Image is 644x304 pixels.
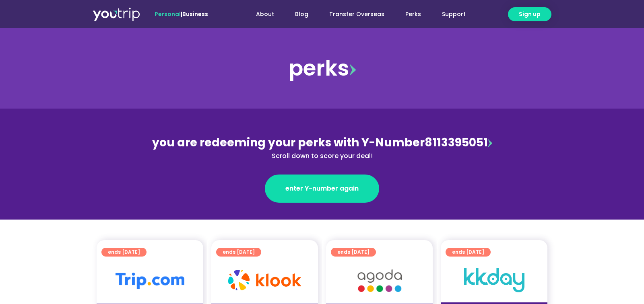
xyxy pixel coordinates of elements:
span: enter Y-number again [285,184,359,193]
a: ends [DATE] [216,248,261,257]
span: you are redeeming your perks with Y-Number [152,135,425,150]
a: ends [DATE] [331,248,376,257]
a: Transfer Overseas [319,7,395,22]
span: ends [DATE] [108,248,140,257]
a: Business [182,10,208,18]
a: Sign up [508,7,551,21]
span: ends [DATE] [452,248,484,257]
a: Support [431,7,476,22]
span: ends [DATE] [337,248,369,257]
a: Blog [285,7,319,22]
span: Sign up [519,10,541,18]
a: ends [DATE] [101,248,147,257]
a: Perks [395,7,431,22]
span: | [155,10,208,18]
nav: Menu [230,7,476,22]
span: Personal [155,10,181,18]
span: ends [DATE] [223,248,255,257]
div: Scroll down to score your deal! [147,151,497,161]
div: 8113395051 [147,134,497,161]
a: ends [DATE] [446,248,491,257]
a: About [246,7,285,22]
a: enter Y-number again [265,175,379,203]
